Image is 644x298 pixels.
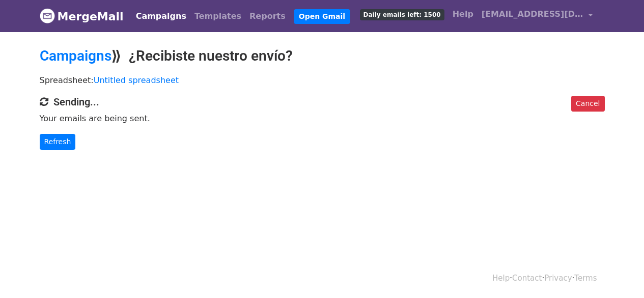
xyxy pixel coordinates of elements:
a: Help [449,4,478,24]
a: MergeMail [40,6,124,27]
a: [EMAIL_ADDRESS][DOMAIN_NAME] [478,4,597,28]
a: Help [492,274,510,283]
a: Terms [574,274,597,283]
a: Cancel [571,96,604,112]
h4: Sending... [40,96,605,108]
img: MergeMail logo [40,8,55,23]
span: Daily emails left: 1500 [360,9,444,20]
a: Daily emails left: 1500 [356,4,449,24]
span: [EMAIL_ADDRESS][DOMAIN_NAME] [482,8,583,20]
p: Spreadsheet: [40,75,605,86]
p: Your emails are being sent. [40,113,605,124]
a: Privacy [544,274,572,283]
a: Untitled spreadsheet [94,75,179,85]
a: Open Gmail [294,9,350,24]
a: Campaigns [40,47,111,64]
a: Refresh [40,134,76,150]
a: Contact [512,274,542,283]
a: Templates [190,6,245,26]
h2: ⟫ ¿Recibiste nuestro envío? [40,47,605,65]
a: Reports [245,6,290,26]
a: Campaigns [132,6,190,26]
